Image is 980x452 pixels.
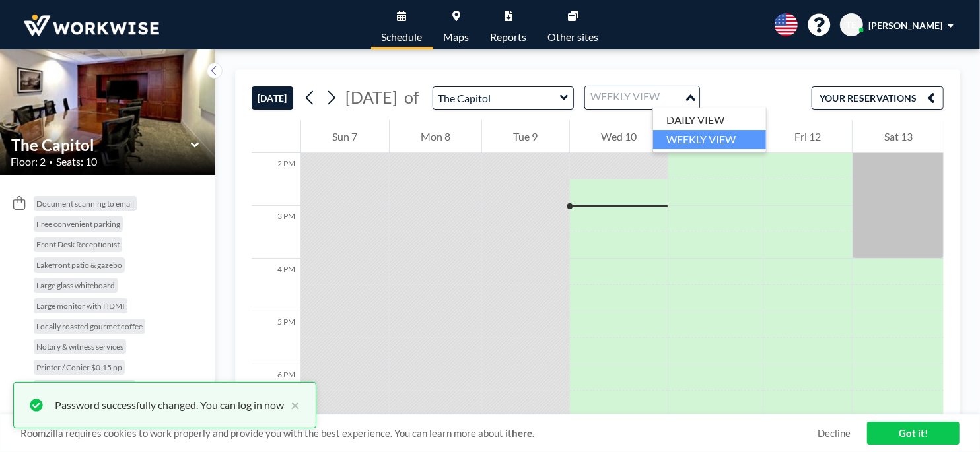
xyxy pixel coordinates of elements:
span: Front Desk Receptionist [36,240,120,249]
div: 4 PM [252,259,300,311]
span: TE [847,19,857,31]
span: Large glass whiteboard [36,280,115,290]
span: Lakefront patio & gazebo [36,260,122,270]
button: close [284,397,300,413]
span: Maps [444,32,470,42]
span: Roomzilla requires cookies to work properly and provide you with the best experience. You can lea... [20,427,818,439]
span: Printer / Copier $0.15 pp [36,362,122,372]
a: here. [512,427,534,439]
div: Tue 9 [482,120,569,153]
a: Got it! [867,422,960,445]
div: Password successfully changed. You can log in now [55,397,284,413]
span: [DATE] [345,87,398,107]
div: Thu 11 [668,120,763,153]
button: [DATE] [252,86,293,110]
input: The Capitol [433,87,560,109]
div: 2 PM [252,153,300,206]
div: 3 PM [252,206,300,259]
div: 5 PM [252,311,300,364]
span: • [49,158,53,166]
span: Free convenient parking [36,219,120,229]
div: Fri 12 [763,120,853,153]
span: Schedule [382,32,423,42]
div: 6 PM [252,364,300,417]
input: The Capitol [11,135,191,154]
span: Reports [491,32,527,42]
span: Document scanning to email [36,199,134,209]
span: Seats: 10 [56,155,97,168]
div: Wed 10 [570,120,668,153]
span: Locally roasted gourmet coffee [36,321,143,331]
div: Sat 13 [853,120,944,153]
button: YOUR RESERVATIONS [812,86,944,110]
span: Notary & witness services [36,342,123,352]
span: [PERSON_NAME] [868,20,942,31]
input: Search for option [586,89,683,106]
div: Mon 8 [390,120,482,153]
div: Sun 7 [301,120,389,153]
img: organization-logo [21,12,162,38]
a: Decline [818,427,851,439]
span: Large monitor with HDMI [36,301,125,311]
span: of [404,87,419,108]
div: Search for option [585,86,699,109]
span: Other sites [548,32,599,42]
span: Floor: 2 [11,155,46,168]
